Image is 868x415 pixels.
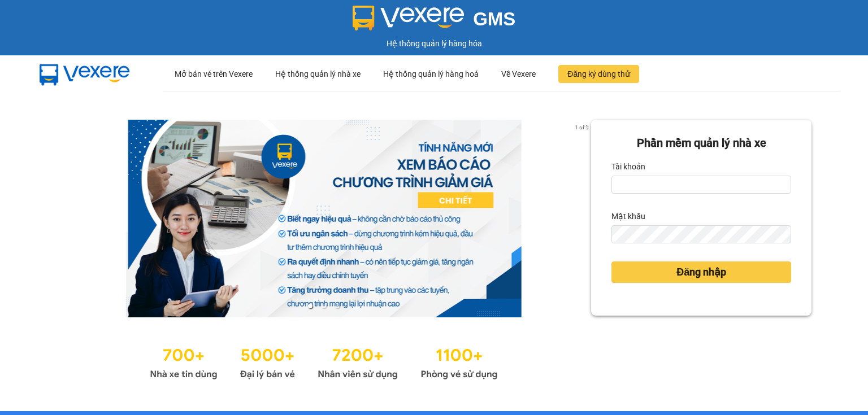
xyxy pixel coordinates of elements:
p: 1 of 3 [571,120,591,134]
span: GMS [473,8,515,29]
li: slide item 2 [322,304,326,308]
div: Hệ thống quản lý hàng hóa [3,37,865,50]
input: Mật khẩu [611,225,791,243]
div: Hệ thống quản lý nhà xe [275,56,361,92]
a: GMS [353,17,516,26]
span: Đăng nhập [676,264,726,280]
input: Tài khoản [611,176,791,194]
div: Hệ thống quản lý hàng hoá [383,56,479,92]
li: slide item 1 [308,304,313,308]
div: Phần mềm quản lý nhà xe [611,134,791,152]
span: Đăng ký dùng thử [567,68,630,80]
button: Đăng ký dùng thử [558,65,639,83]
label: Tài khoản [611,158,645,176]
label: Mật khẩu [611,207,645,225]
img: Statistics.png [150,340,498,383]
button: previous slide / item [57,120,72,317]
div: Mở bán vé trên Vexere [175,56,253,92]
img: mbUUG5Q.png [28,55,141,93]
button: next slide / item [575,120,591,317]
button: Đăng nhập [611,261,791,283]
img: logo 2 [353,6,465,30]
div: Về Vexere [501,56,536,92]
li: slide item 3 [335,304,340,308]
